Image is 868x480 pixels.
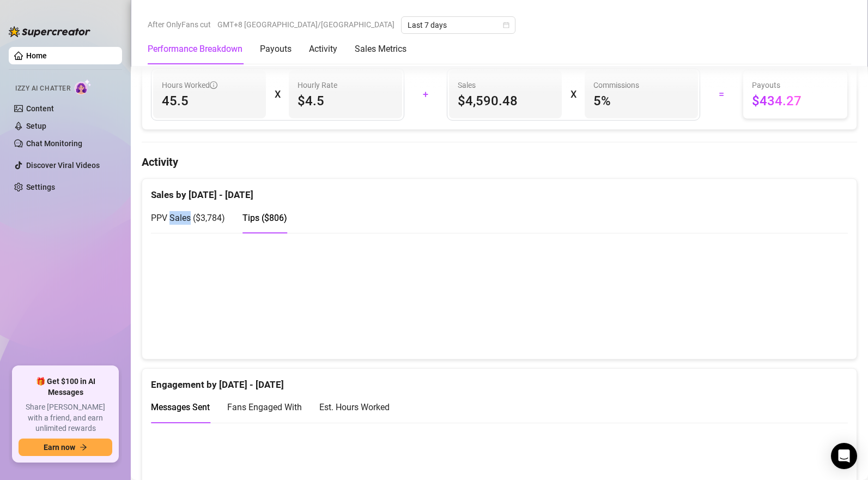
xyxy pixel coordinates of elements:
div: Payouts [260,43,292,56]
span: calendar [503,22,509,28]
button: Earn nowarrow-right [19,439,112,456]
span: info-circle [210,81,217,89]
span: Messages Sent [151,402,210,412]
span: 5 % [593,92,689,110]
div: + [411,86,440,103]
article: Hourly Rate [298,79,337,91]
article: Commissions [593,79,639,91]
div: Performance Breakdown [148,43,242,56]
div: Open Intercom Messenger [831,443,857,469]
a: Chat Monitoring [26,139,82,148]
span: 45.5 [162,92,257,110]
img: logo-BBDzfeDw.svg [9,26,90,37]
a: Settings [26,183,55,191]
div: X [570,86,576,103]
div: Sales Metrics [355,43,406,56]
span: Earn now [44,443,75,452]
span: $434.27 [752,92,839,110]
div: Sales by [DATE] - [DATE] [151,179,848,202]
span: $4.5 [298,92,393,110]
div: = [707,86,736,103]
span: Fans Engaged With [227,402,302,412]
span: $4,590.48 [458,92,553,110]
div: X [275,86,280,103]
span: arrow-right [80,443,87,451]
a: Home [26,51,47,60]
span: 🎁 Get $100 in AI Messages [19,376,112,398]
div: Est. Hours Worked [319,400,390,414]
span: Hours Worked [162,79,217,91]
span: Sales [458,79,553,91]
div: Engagement by [DATE] - [DATE] [151,369,848,392]
img: AI Chatter [75,79,92,95]
a: Content [26,104,54,113]
span: Last 7 days [408,17,509,33]
span: Tips ( $806 ) [242,213,287,223]
span: PPV Sales ( $3,784 ) [151,213,225,223]
h4: Activity [142,154,857,170]
span: Izzy AI Chatter [15,83,70,94]
span: Payouts [752,79,839,91]
a: Setup [26,122,46,130]
div: Activity [309,43,337,56]
span: Share [PERSON_NAME] with a friend, and earn unlimited rewards [19,402,112,434]
span: GMT+8 [GEOGRAPHIC_DATA]/[GEOGRAPHIC_DATA] [217,16,394,33]
a: Discover Viral Videos [26,161,100,170]
span: After OnlyFans cut [148,16,211,33]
